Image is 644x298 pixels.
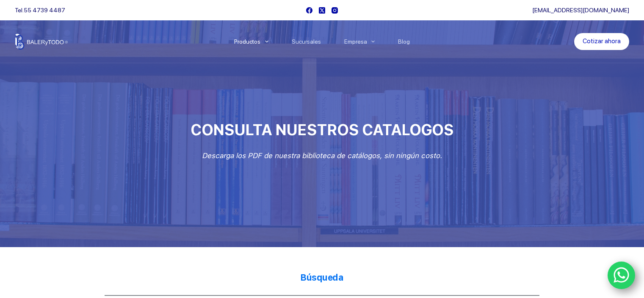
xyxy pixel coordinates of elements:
[300,272,343,283] strong: Búsqueda
[532,7,629,14] a: [EMAIL_ADDRESS][DOMAIN_NAME]
[15,7,65,14] span: Tel.
[608,262,636,290] a: WhatsApp
[319,7,325,14] a: X (Twitter)
[332,7,338,14] a: Instagram
[202,151,442,160] em: Descarga los PDF de nuestra biblioteca de catálogos, sin ningún costo.
[222,20,422,63] nav: Menu Principal
[24,7,65,14] a: 55 4739 4487
[15,33,68,50] img: Balerytodo
[306,7,312,14] a: Facebook
[574,33,629,50] a: Cotizar ahora
[191,121,453,139] span: CONSULTA NUESTROS CATALOGOS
